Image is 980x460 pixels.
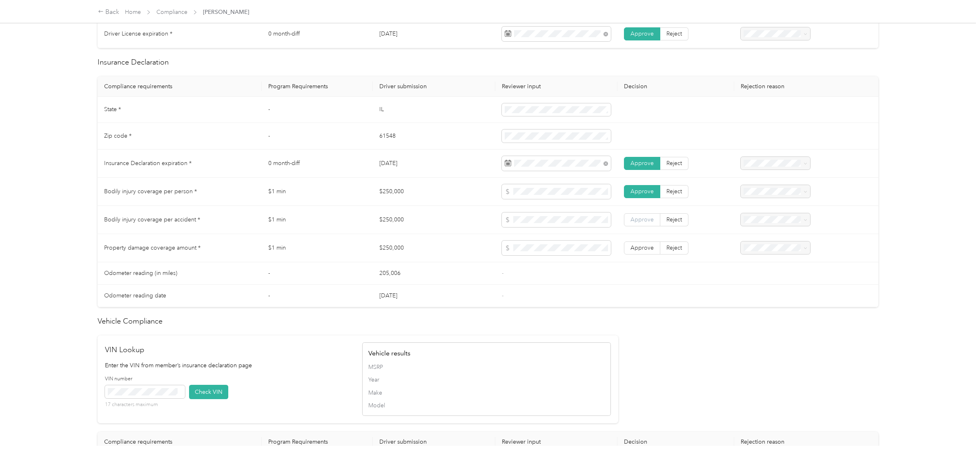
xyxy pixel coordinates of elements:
span: Property damage coverage amount * [104,244,200,251]
td: $1 min [262,206,373,234]
td: Insurance Declaration expiration * [98,150,262,178]
th: Compliance requirements [98,76,262,97]
p: 17 characters maximum [105,401,185,409]
td: - [262,262,373,285]
td: $250,000 [373,206,495,234]
td: $1 min [262,234,373,262]
th: Decision [617,76,734,97]
th: Program Requirements [262,432,373,452]
span: Make [368,389,605,397]
span: Insurance Declaration expiration * [104,160,192,167]
td: 205,006 [373,262,495,285]
span: State * [104,106,121,113]
span: Approve [630,30,654,37]
td: 0 month-diff [262,20,373,48]
span: Odometer reading date [104,292,166,299]
span: Driver License expiration * [104,30,172,37]
span: Approve [630,188,654,195]
td: - [262,123,373,150]
th: Rejection reason [734,432,882,452]
span: Model [368,401,605,410]
span: Reject [666,244,682,251]
th: Program Requirements [262,76,373,97]
th: Reviewer input [495,76,618,97]
a: Compliance [156,9,187,16]
td: [DATE] [373,20,495,48]
td: 0 month-diff [262,150,373,178]
iframe: Everlance-gr Chat Button Frame [934,414,980,460]
span: Reject [666,216,682,223]
td: $1 min [262,178,373,206]
h2: VIN Lookup [105,344,354,355]
td: Zip code * [98,123,262,150]
span: [PERSON_NAME] [203,8,249,16]
td: IL [373,97,495,123]
td: 61548 [373,123,495,150]
span: MSRP [368,363,605,371]
span: Bodily injury coverage per accident * [104,216,200,223]
td: Odometer reading date [98,285,262,307]
td: [DATE] [373,150,495,178]
span: Reject [666,160,682,167]
span: Zip code * [104,132,131,139]
td: Property damage coverage amount * [98,234,262,262]
h4: Vehicle results [368,348,605,358]
td: - [262,97,373,123]
span: Odometer reading (in miles) [104,270,177,277]
td: $250,000 [373,234,495,262]
td: - [262,285,373,307]
span: Approve [630,244,654,251]
th: Compliance requirements [98,432,262,452]
span: - [502,292,503,299]
span: Reject [666,30,682,37]
th: Driver submission [373,76,495,97]
td: Odometer reading (in miles) [98,262,262,285]
span: Reject [666,188,682,195]
label: VIN number [105,375,185,383]
th: Decision [617,432,734,452]
span: Year [368,375,605,384]
th: Rejection reason [734,76,882,97]
td: Bodily injury coverage per person * [98,178,262,206]
p: Enter the VIN from member’s insurance declaration page [105,361,354,370]
th: Reviewer input [495,432,618,452]
h2: Insurance Declaration [98,57,878,68]
button: Check VIN [189,385,228,399]
span: Approve [630,160,654,167]
td: Bodily injury coverage per accident * [98,206,262,234]
h2: Vehicle Compliance [98,316,878,327]
div: Back [98,7,119,17]
span: Bodily injury coverage per person * [104,188,197,195]
td: Driver License expiration * [98,20,262,48]
span: Approve [630,216,654,223]
td: State * [98,97,262,123]
span: - [502,270,503,277]
td: [DATE] [373,285,495,307]
td: $250,000 [373,178,495,206]
th: Driver submission [373,432,495,452]
a: Home [125,9,141,16]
